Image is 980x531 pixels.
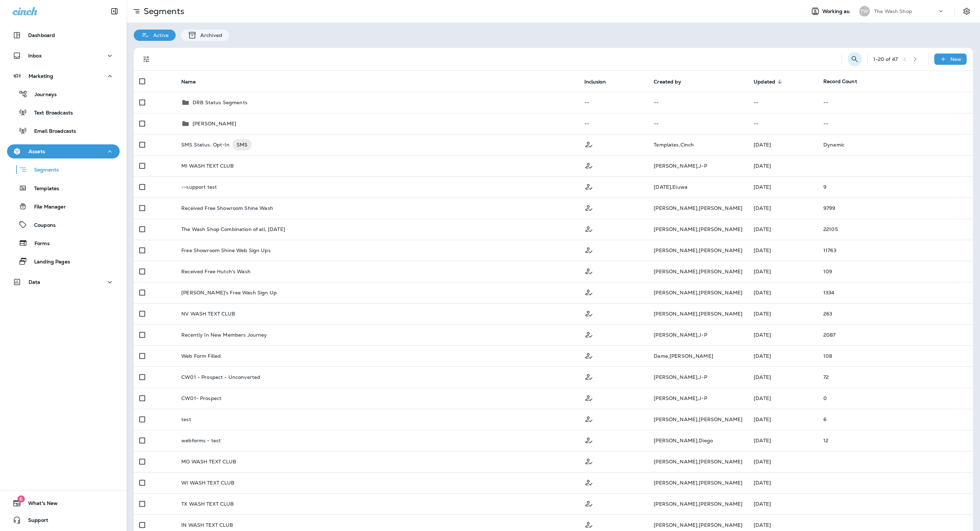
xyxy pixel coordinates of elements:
p: File Manager [27,204,66,211]
button: Search Segments [848,52,862,66]
td: [PERSON_NAME] , [PERSON_NAME] [648,472,748,493]
button: Landing Pages [7,254,120,269]
p: DRB Status Segments [193,100,247,105]
p: --support test [181,184,217,190]
td: [DATE] [748,303,818,324]
td: [DATE] [748,430,818,451]
button: Collapse Sidebar [105,4,124,18]
button: Support [7,513,120,527]
button: Templates [7,181,120,195]
span: Customer Only [584,141,593,147]
td: [PERSON_NAME] , [PERSON_NAME] [648,261,748,282]
td: -- [818,92,973,113]
p: Coupons [27,222,56,229]
button: Inbox [7,49,120,63]
button: Coupons [7,217,120,232]
p: Recently In New Members Journey [181,332,267,338]
p: CW01- Prospect [181,395,221,401]
button: Dashboard [7,28,120,42]
p: Templates [27,186,59,192]
span: Customer Only [584,183,593,189]
p: Text Broadcasts [27,110,73,117]
p: TX WASH TEXT CLUB [181,501,234,507]
td: [DATE] [748,367,818,388]
span: Customer Only [584,352,593,358]
span: Created by [654,79,681,85]
button: Forms [7,236,120,250]
td: 108 [818,345,973,367]
div: TW [859,6,870,17]
p: The Wash Shop [874,8,912,14]
p: IN WASH TEXT CLUB [181,522,233,528]
td: [DATE] [748,198,818,219]
p: [PERSON_NAME] [193,121,236,126]
td: [DATE] [748,261,818,282]
button: File Manager [7,199,120,214]
button: Journeys [7,87,120,101]
span: Name [181,79,196,85]
span: Customer Only [584,225,593,232]
td: 1334 [818,282,973,303]
td: -- [579,113,648,134]
p: NV WASH TEXT CLUB [181,311,235,317]
p: Forms [27,240,50,247]
td: -- [748,92,818,113]
p: Email Broadcasts [27,128,76,135]
span: Record Count [823,78,857,85]
td: Dynamic [818,134,973,155]
td: Templates , Cinch [648,134,748,155]
td: 11763 [818,240,973,261]
span: SMS [232,141,252,148]
p: WI WASH TEXT CLUB [181,480,234,486]
p: MI WASH TEXT CLUB [181,163,234,169]
td: -- [748,113,818,134]
td: -- [818,113,973,134]
p: [PERSON_NAME]'s Free Wash Sign Up [181,290,277,295]
span: Working as: [822,8,852,14]
p: SMS Status: Opt-In [181,139,230,150]
span: Name [181,79,205,85]
p: Free Showroom Shine Web Sign Ups [181,248,270,253]
td: [DATE] [748,493,818,514]
p: Received Free Showroom Shine Wash [181,205,273,211]
div: SMS [232,139,252,150]
td: 12 [818,430,973,451]
span: Customer Only [584,162,593,168]
span: Created by [654,79,690,85]
p: Inbox [28,53,42,58]
td: 9799 [818,198,973,219]
p: CW01 - Prospect - Unconverted [181,374,260,380]
span: Support [21,517,48,526]
span: Customer Only [584,204,593,211]
span: Customer Only [584,458,593,464]
td: [DATE] [748,240,818,261]
td: [PERSON_NAME] , [PERSON_NAME] [648,451,748,472]
p: Assets [29,149,45,154]
span: Customer Only [584,246,593,253]
td: [DATE] , Eluwa [648,176,748,198]
span: What's New [21,500,58,509]
td: [DATE] [748,451,818,472]
button: Email Broadcasts [7,123,120,138]
td: [PERSON_NAME] , J-P [648,367,748,388]
td: [DATE] [748,409,818,430]
span: 6 [17,495,25,502]
p: Web Form Filled [181,353,221,359]
p: Landing Pages [27,259,70,265]
td: 2087 [818,324,973,345]
td: -- [648,92,748,113]
td: 109 [818,261,973,282]
p: Data [29,279,40,285]
span: Customer Only [584,479,593,485]
td: [DATE] [748,176,818,198]
td: 263 [818,303,973,324]
p: Journeys [27,92,57,98]
span: Customer Only [584,394,593,401]
td: [DATE] [748,388,818,409]
td: 6 [818,409,973,430]
p: New [950,56,961,62]
div: 1 - 20 of 47 [873,56,898,62]
p: test [181,417,191,422]
td: 9 [818,176,973,198]
span: Customer Only [584,331,593,337]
